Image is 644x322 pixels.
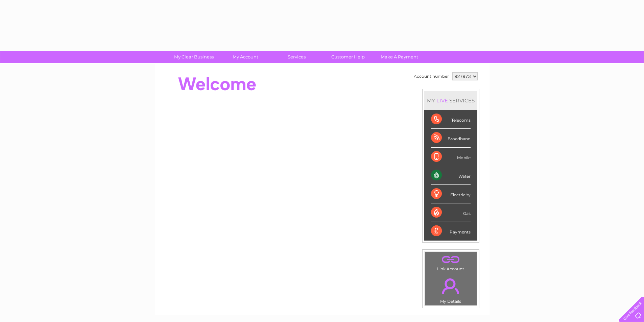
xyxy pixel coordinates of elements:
a: Customer Help [320,51,376,63]
a: . [427,274,475,298]
div: MY SERVICES [424,91,477,110]
div: Telecoms [431,110,471,129]
a: My Clear Business [166,51,222,63]
td: My Details [425,273,477,306]
a: . [427,254,475,266]
div: Water [431,166,471,185]
div: Gas [431,203,471,222]
td: Account number [412,71,451,82]
div: LIVE [435,97,449,104]
td: Link Account [425,252,477,273]
div: Electricity [431,185,471,203]
div: Mobile [431,148,471,166]
a: My Account [217,51,273,63]
a: Services [269,51,325,63]
div: Payments [431,222,471,240]
a: Make A Payment [372,51,427,63]
div: Broadband [431,129,471,147]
